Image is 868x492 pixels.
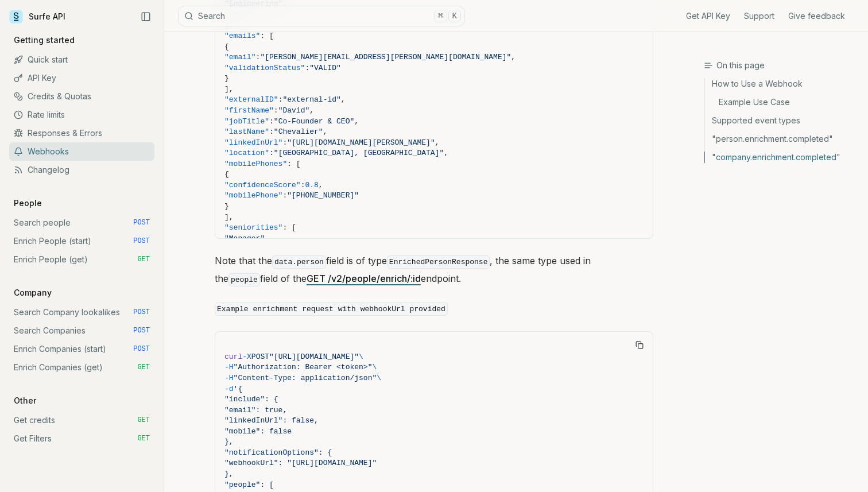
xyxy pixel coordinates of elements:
[224,170,229,179] span: {
[269,352,359,361] span: "[URL][DOMAIN_NAME]"
[224,202,229,211] span: }
[178,6,465,26] button: Search⌘K
[137,434,150,443] span: GET
[705,78,859,93] a: How to Use a Webhook
[224,127,269,136] span: "lastName"
[511,53,516,61] span: ,
[224,385,234,393] span: -d
[133,218,150,227] span: POST
[224,395,278,404] span: "include": {
[319,181,323,189] span: ,
[269,127,274,136] span: :
[224,160,287,168] span: "mobilePhones"
[224,406,287,414] span: "email": true,
[234,374,377,382] span: "Content-Type: application/json"
[686,10,730,22] a: Get API Key
[301,181,305,189] span: :
[224,106,274,115] span: "firstName"
[274,127,323,136] span: "Chevalier"
[274,117,354,126] span: "Co-Founder & CEO"
[9,8,65,25] a: Surfe API
[137,416,150,425] span: GET
[215,253,653,288] p: Note that the field is of type , the same type used in the field of the endpoint.
[224,74,229,83] span: }
[444,149,448,157] span: ,
[224,213,234,222] span: ],
[372,363,377,371] span: \
[133,326,150,335] span: POST
[224,223,282,232] span: "seniorities"
[228,273,260,286] code: people
[705,148,859,163] a: "company.enrichment.completed"
[9,69,154,87] a: API Key
[224,42,229,51] span: {
[224,416,319,425] span: "linkedInUrl": false,
[9,197,46,209] p: People
[9,232,154,250] a: Enrich People (start) POST
[341,95,346,104] span: ,
[705,93,859,111] a: Example Use Case
[272,255,326,269] code: data.person
[307,273,421,284] a: GET /v2/people/enrich/:id
[448,10,461,22] kbd: K
[9,124,154,142] a: Responses & Errors
[234,385,243,393] span: '{
[224,32,260,40] span: "emails"
[224,363,234,371] span: -H
[9,87,154,106] a: Credits & Quotas
[9,411,154,429] a: Get credits GET
[9,34,79,46] p: Getting started
[265,234,269,243] span: ,
[704,60,859,71] h3: On this page
[133,308,150,317] span: POST
[234,363,373,371] span: "Authorization: Bearer <token>"
[282,191,287,200] span: :
[278,95,283,104] span: :
[9,321,154,340] a: Search Companies POST
[323,127,328,136] span: ,
[137,8,154,25] button: Collapse Sidebar
[354,117,359,126] span: ,
[309,64,341,72] span: "VALID"
[269,117,274,126] span: :
[224,181,301,189] span: "confidenceScore"
[256,53,261,61] span: :
[278,106,310,115] span: "David"
[133,344,150,354] span: POST
[387,255,490,269] code: EnrichedPersonResponse
[242,352,251,361] span: -X
[9,395,41,406] p: Other
[224,448,332,457] span: "notificationOptions": {
[224,138,282,147] span: "linkedInUrl"
[631,336,648,354] button: Copy Text
[359,352,363,361] span: \
[9,142,154,161] a: Webhooks
[9,429,154,448] a: Get Filters GET
[224,64,305,72] span: "validationStatus"
[9,51,154,69] a: Quick start
[269,149,274,157] span: :
[133,237,150,246] span: POST
[224,437,234,446] span: },
[434,10,447,22] kbd: ⌘
[224,234,265,243] span: "Manager"
[287,160,300,168] span: : [
[287,191,359,200] span: "[PHONE_NUMBER]"
[9,340,154,358] a: Enrich Companies (start) POST
[287,138,435,147] span: "[URL][DOMAIN_NAME][PERSON_NAME]"
[435,138,440,147] span: ,
[705,111,859,130] a: Supported event types
[9,161,154,179] a: Changelog
[274,149,444,157] span: "[GEOGRAPHIC_DATA], [GEOGRAPHIC_DATA]"
[224,85,234,94] span: ],
[9,358,154,377] a: Enrich Companies (get) GET
[137,255,150,264] span: GET
[137,363,150,372] span: GET
[260,32,273,40] span: : [
[224,374,234,382] span: -H
[282,138,287,147] span: :
[224,191,282,200] span: "mobilePhone"
[224,352,242,361] span: curl
[282,223,296,232] span: : [
[251,352,269,361] span: POST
